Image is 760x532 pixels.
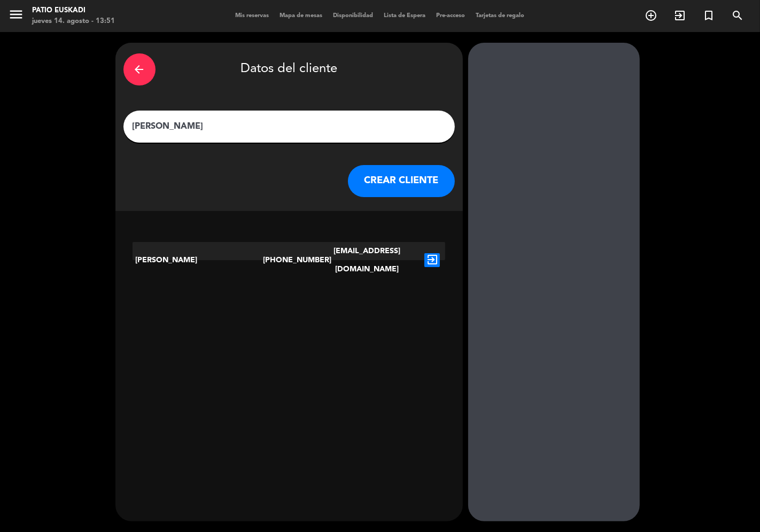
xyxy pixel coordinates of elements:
[8,6,24,22] i: menu
[123,51,455,88] div: Datos del cliente
[431,13,471,19] span: Pre-acceso
[315,242,419,278] div: [EMAIL_ADDRESS][DOMAIN_NAME]
[702,9,715,22] i: turned_in_not
[32,5,115,16] div: Patio Euskadi
[8,6,24,26] button: menu
[133,242,263,278] div: [PERSON_NAME]
[673,9,686,22] i: exit_to_app
[348,165,455,197] button: CREAR CLIENTE
[471,13,530,19] span: Tarjetas de regalo
[328,13,379,19] span: Disponibilidad
[731,9,744,22] i: search
[32,16,115,27] div: jueves 14. agosto - 13:51
[424,253,440,267] i: exit_to_app
[263,242,315,278] div: [PHONE_NUMBER]
[133,63,146,76] i: arrow_back
[645,9,657,22] i: add_circle_outline
[131,119,447,134] input: Escriba nombre, correo electrónico o número de teléfono...
[275,13,328,19] span: Mapa de mesas
[230,13,275,19] span: Mis reservas
[379,13,431,19] span: Lista de Espera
